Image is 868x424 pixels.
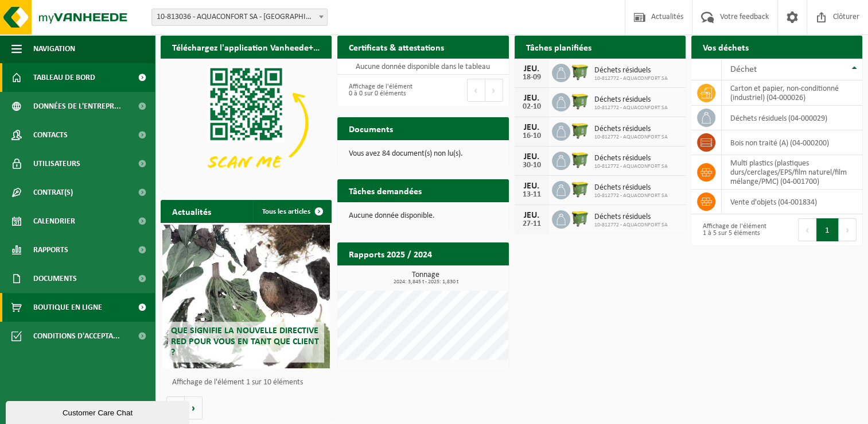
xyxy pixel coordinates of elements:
div: 18-09 [520,74,543,82]
img: WB-1100-HPE-GN-51 [570,209,590,228]
div: JEU. [520,152,543,161]
img: WB-1100-HPE-GN-51 [570,91,590,111]
h3: Tonnage [343,271,508,285]
button: Previous [467,79,485,102]
img: WB-1100-HPE-GN-51 [570,179,590,199]
h2: Téléchargez l'application Vanheede+ maintenant! [161,36,332,58]
span: Calendrier [33,207,75,236]
p: Aucune donnée disponible. [349,212,497,220]
span: 10-813036 - AQUACONFORT SA - SAMBREVILLE [152,9,327,25]
div: JEU. [520,94,543,103]
span: Déchets résiduels [594,154,668,163]
h2: Actualités [161,200,223,222]
span: 2024: 3,845 t - 2025: 1,830 t [343,279,508,285]
img: WB-1100-HPE-GN-51 [570,62,590,82]
div: JEU. [520,182,543,191]
button: Previous [798,218,816,241]
td: multi plastics (plastiques durs/cerclages/EPS/film naturel/film mélange/PMC) (04-001700) [722,155,862,190]
img: WB-1100-HPE-GN-51 [570,121,590,140]
td: déchets résiduels (04-000029) [722,106,862,130]
div: 27-11 [520,220,543,228]
iframe: chat widget [6,399,192,424]
div: JEU. [520,64,543,74]
div: 30-10 [520,161,543,169]
span: Déchets résiduels [594,95,668,105]
span: 10-812772 - AQUACONFORT SA [594,134,668,141]
span: 10-812772 - AQUACONFORT SA [594,222,668,229]
img: WB-1100-HPE-GN-51 [570,150,590,169]
span: Déchets résiduels [594,125,668,134]
h2: Tâches demandées [337,179,433,202]
span: 10-812772 - AQUACONFORT SA [594,192,668,199]
span: Boutique en ligne [33,293,102,322]
button: Volgende [185,396,203,419]
span: Déchets résiduels [594,66,668,75]
td: carton et papier, non-conditionné (industriel) (04-000026) [722,80,862,106]
span: Déchets résiduels [594,183,668,192]
div: 02-10 [520,103,543,111]
div: Affichage de l'élément 1 à 5 sur 5 éléments [697,217,771,242]
h2: Certificats & attestations [337,36,456,58]
button: Next [485,79,503,102]
span: 10-813036 - AQUACONFORT SA - SAMBREVILLE [151,9,328,26]
span: Utilisateurs [33,149,80,178]
button: 1 [816,218,839,241]
span: Données de l'entrepr... [33,92,121,121]
span: 10-812772 - AQUACONFORT SA [594,75,668,82]
span: Déchet [730,65,757,74]
td: bois non traité (A) (04-000200) [722,130,862,155]
span: Déchets résiduels [594,213,668,222]
span: Que signifie la nouvelle directive RED pour vous en tant que client ? [171,326,319,357]
div: 13-11 [520,191,543,199]
span: Documents [33,264,77,293]
span: Contacts [33,121,68,149]
img: Download de VHEPlus App [161,59,332,187]
a: Tous les articles [253,200,330,223]
span: Navigation [33,34,75,63]
h2: Documents [337,117,404,140]
h2: Vos déchets [691,36,760,58]
h2: Tâches planifiées [515,36,603,58]
span: Contrat(s) [33,178,73,207]
div: JEU. [520,211,543,220]
span: 10-812772 - AQUACONFORT SA [594,163,668,170]
span: Conditions d'accepta... [33,322,120,350]
span: Tableau de bord [33,63,95,92]
td: vente d'objets (04-001834) [722,190,862,214]
button: Next [839,218,857,241]
span: Rapports [33,236,68,264]
span: 10-812772 - AQUACONFORT SA [594,105,668,111]
div: JEU. [520,123,543,132]
div: Affichage de l'élément 0 à 0 sur 0 éléments [343,78,417,103]
p: Vous avez 84 document(s) non lu(s). [349,150,497,158]
div: 16-10 [520,132,543,140]
a: Consulter les rapports [409,265,508,288]
p: Affichage de l'élément 1 sur 10 éléments [172,379,326,387]
button: Vorige [166,396,185,419]
td: Aucune donnée disponible dans le tableau [337,59,508,75]
h2: Rapports 2025 / 2024 [337,242,443,265]
a: Que signifie la nouvelle directive RED pour vous en tant que client ? [162,225,330,368]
